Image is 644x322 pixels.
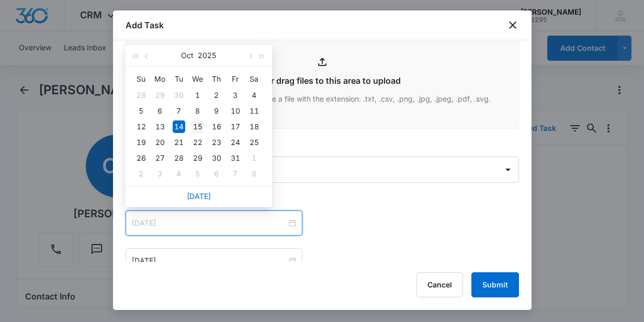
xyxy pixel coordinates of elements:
td: 2025-10-09 [207,103,226,119]
th: Tu [170,71,188,87]
div: 15 [191,120,204,133]
td: 2025-11-01 [245,150,264,166]
button: 2025 [198,45,216,66]
td: 2025-09-29 [151,87,170,103]
td: 2025-10-24 [226,135,245,150]
div: 26 [135,152,148,164]
td: 2025-10-13 [151,119,170,135]
button: Submit [471,272,519,297]
div: 1 [191,89,204,102]
td: 2025-10-23 [207,135,226,150]
td: 2025-10-01 [188,87,207,103]
td: 2025-10-27 [151,150,170,166]
th: We [188,71,207,87]
div: 16 [210,120,223,133]
td: 2025-10-04 [245,87,264,103]
div: 28 [135,89,148,102]
td: 2025-11-04 [170,166,188,182]
td: 2025-10-22 [188,135,207,150]
div: 2 [210,89,223,102]
td: 2025-10-30 [207,150,226,166]
div: 22 [191,136,204,149]
td: 2025-10-20 [151,135,170,150]
a: [DATE] [187,192,211,201]
div: 28 [173,152,185,164]
td: 2025-11-08 [245,166,264,182]
div: 9 [210,105,223,117]
div: 8 [248,168,261,180]
button: close [506,19,519,31]
td: 2025-10-25 [245,135,264,150]
td: 2025-11-07 [226,166,245,182]
td: 2025-10-28 [170,150,188,166]
div: 8 [191,105,204,117]
td: 2025-10-07 [170,103,188,119]
th: Sa [245,71,264,87]
th: Mo [151,71,170,87]
td: 2025-10-11 [245,103,264,119]
td: 2025-11-06 [207,166,226,182]
div: 29 [191,152,204,164]
div: 19 [135,136,148,149]
td: 2025-10-16 [207,119,226,135]
input: Oct 14, 2025 [132,255,287,267]
td: 2025-10-12 [132,119,151,135]
button: Oct [181,45,194,66]
div: 5 [191,168,204,180]
td: 2025-10-17 [226,119,245,135]
div: 3 [229,89,242,102]
div: 20 [154,136,166,149]
td: 2025-10-29 [188,150,207,166]
td: 2025-11-05 [188,166,207,182]
div: 4 [173,168,185,180]
th: Fr [226,71,245,87]
div: 23 [210,136,223,149]
div: 30 [173,89,185,102]
div: 29 [154,89,166,102]
h1: Add Task [126,19,164,31]
td: 2025-10-03 [226,87,245,103]
div: 7 [173,105,185,117]
div: 13 [154,120,166,133]
label: Time span [130,195,523,206]
td: 2025-10-21 [170,135,188,150]
div: 31 [229,152,242,164]
td: 2025-10-08 [188,103,207,119]
td: 2025-10-31 [226,150,245,166]
td: 2025-10-02 [207,87,226,103]
label: Assigned to [130,141,523,152]
td: 2025-10-06 [151,103,170,119]
div: 14 [173,120,185,133]
td: 2025-10-10 [226,103,245,119]
button: Cancel [416,272,463,297]
div: 12 [135,120,148,133]
div: 24 [229,136,242,149]
div: 5 [135,105,148,117]
div: 11 [248,105,261,117]
div: 6 [210,168,223,180]
th: Su [132,71,151,87]
div: 25 [248,136,261,149]
div: 17 [229,120,242,133]
td: 2025-11-02 [132,166,151,182]
div: 3 [154,168,166,180]
div: 30 [210,152,223,164]
div: 2 [135,168,148,180]
input: Oct 14, 2025 [132,217,287,229]
td: 2025-10-18 [245,119,264,135]
div: 21 [173,136,185,149]
td: 2025-10-14 [170,119,188,135]
div: 18 [248,120,261,133]
th: Th [207,71,226,87]
div: 6 [154,105,166,117]
div: 7 [229,168,242,180]
div: 27 [154,152,166,164]
td: 2025-11-03 [151,166,170,182]
div: 4 [248,89,261,102]
td: 2025-10-19 [132,135,151,150]
td: 2025-10-15 [188,119,207,135]
div: 1 [248,152,261,164]
div: 10 [229,105,242,117]
td: 2025-09-28 [132,87,151,103]
td: 2025-09-30 [170,87,188,103]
